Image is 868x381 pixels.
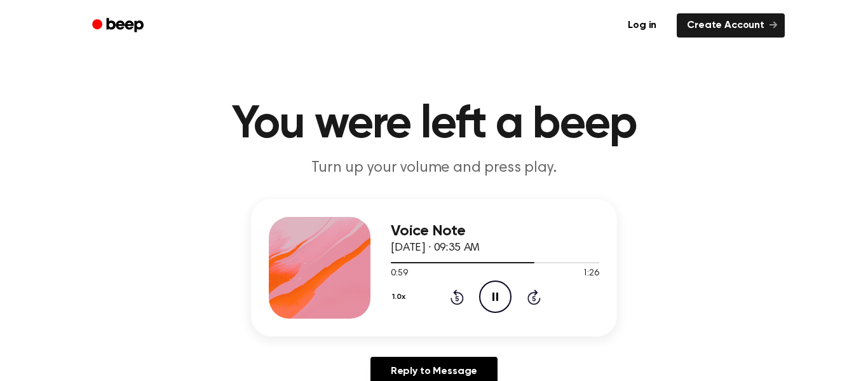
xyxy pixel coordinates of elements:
a: Create Account [677,13,785,38]
span: 0:59 [391,267,407,281]
p: Turn up your volume and press play. [190,158,678,179]
h3: Voice Note [391,223,599,240]
span: 1:26 [583,267,599,281]
h1: You were left a beep [109,102,759,148]
a: Beep [83,13,155,38]
a: Log in [615,11,669,40]
button: 1.0x [391,286,410,308]
span: [DATE] · 09:35 AM [391,242,480,254]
